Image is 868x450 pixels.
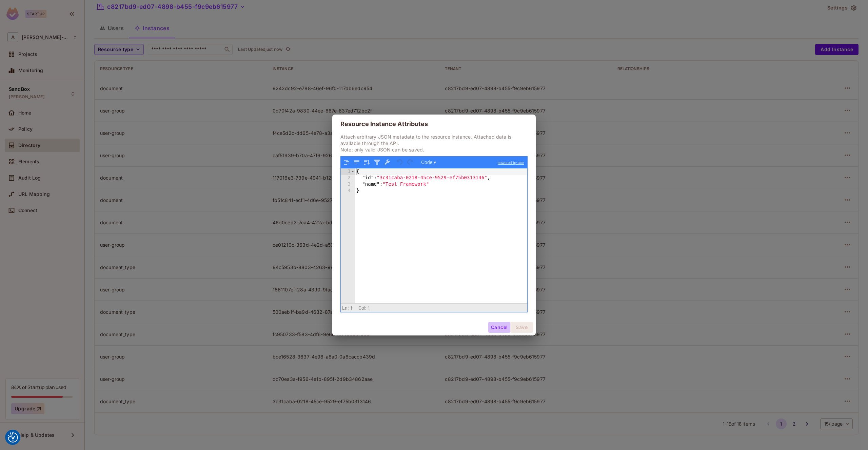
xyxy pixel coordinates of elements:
[358,305,367,311] span: Col:
[340,134,528,153] p: Attach arbitrary JSON metadata to the resource instance. Attached data is available through the A...
[350,305,353,311] span: 1
[419,158,438,167] button: Code ▾
[396,158,405,167] button: Undo last action (Ctrl+Z)
[362,158,371,167] button: Sort contents
[488,322,510,333] button: Cancel
[341,175,355,181] div: 2
[341,168,355,175] div: 1
[341,188,355,194] div: 4
[368,305,370,311] span: 1
[494,157,527,169] a: powered by ace
[373,158,381,167] button: Filter, sort, or transform contents
[383,158,392,167] button: Repair JSON: fix quotes and escape characters, remove comments and JSONP notation, turn JavaScrip...
[406,158,415,167] button: Redo (Ctrl+Shift+Z)
[342,305,349,311] span: Ln:
[510,322,533,333] button: Save
[341,181,355,188] div: 3
[352,158,361,167] button: Compact JSON data, remove all whitespaces (Ctrl+Shift+I)
[332,115,536,134] h2: Resource Instance Attributes
[8,432,18,443] button: Consent Preferences
[8,432,18,443] img: Revisit consent button
[342,158,351,167] button: Format JSON data, with proper indentation and line feeds (Ctrl+I)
